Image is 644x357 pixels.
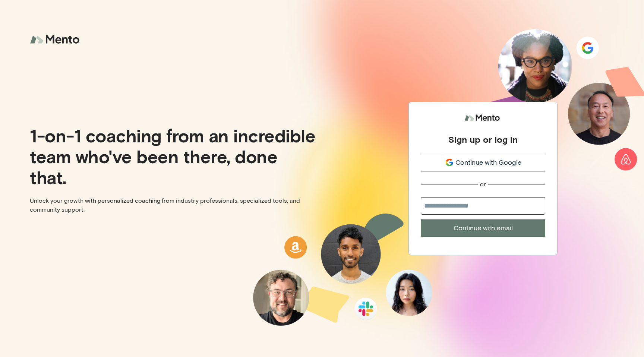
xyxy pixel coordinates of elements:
[455,158,521,168] span: Continue with Google
[464,111,502,125] img: logo.svg
[448,134,518,145] div: Sign up or log in
[421,154,545,171] button: Continue with Google
[421,219,545,237] button: Continue with email
[30,125,316,187] p: 1-on-1 coaching from an incredible team who've been there, done that.
[30,30,82,50] img: logo
[30,196,316,214] p: Unlock your growth with personalized coaching from industry professionals, specialized tools, and...
[480,180,486,188] div: or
